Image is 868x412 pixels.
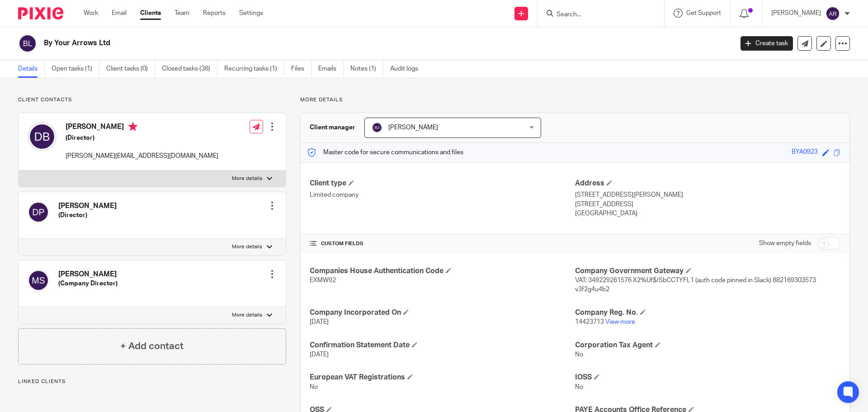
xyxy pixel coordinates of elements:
[162,60,217,78] a: Closed tasks (36)
[58,201,117,211] h4: [PERSON_NAME]
[28,122,57,151] img: svg%3E
[106,60,155,78] a: Client tasks (0)
[300,96,850,104] p: More details
[84,9,98,18] a: Work
[575,277,816,293] span: VAT: 349229261576 X2%Uf$/SbCCTYFL1 (auth code pinned in Slack) 882169303573 v3f2g4u4b2
[128,122,137,131] i: Primary
[372,122,382,133] img: svg%3E
[575,351,583,358] span: No
[66,152,218,161] p: [PERSON_NAME][EMAIL_ADDRESS][DOMAIN_NAME]
[310,190,575,199] p: Limited company
[310,123,355,132] h3: Client manager
[575,266,840,276] h4: Company Government Gateway
[28,201,49,223] img: svg%3E
[575,341,840,350] h4: Corporation Tax Agent
[310,373,575,382] h4: European VAT Registrations
[741,36,793,51] a: Create task
[232,243,262,251] p: More details
[388,124,438,131] span: [PERSON_NAME]
[203,9,226,18] a: Reports
[18,60,45,78] a: Details
[310,384,318,390] span: No
[112,9,127,18] a: Email
[575,308,840,317] h4: Company Reg. No.
[605,319,635,325] a: View more
[310,240,575,247] h4: CUSTOM FIELDS
[771,9,821,18] p: [PERSON_NAME]
[310,179,575,188] h4: Client type
[575,319,604,325] span: 14423713
[390,60,425,78] a: Audit logs
[224,60,284,78] a: Recurring tasks (1)
[18,7,63,19] img: Pixie
[686,10,721,16] span: Get Support
[58,211,117,220] h5: (Director)
[44,38,590,48] h2: By Your Arrows Ltd
[792,147,818,158] div: BYA0923
[826,6,840,21] img: svg%3E
[310,351,329,358] span: [DATE]
[66,133,218,142] h5: (Director)
[575,179,840,188] h4: Address
[66,122,218,133] h4: [PERSON_NAME]
[52,60,99,78] a: Open tasks (1)
[556,11,637,19] input: Search
[58,270,118,279] h4: [PERSON_NAME]
[310,341,575,350] h4: Confirmation Statement Date
[58,279,118,288] h5: (Company Director)
[310,319,329,325] span: [DATE]
[291,60,311,78] a: Files
[575,373,840,382] h4: IOSS
[232,312,262,319] p: More details
[575,384,583,390] span: No
[18,378,286,385] p: Linked clients
[239,9,263,18] a: Settings
[575,209,840,218] p: [GEOGRAPHIC_DATA]
[18,96,286,104] p: Client contacts
[350,60,383,78] a: Notes (1)
[232,175,262,182] p: More details
[759,239,811,248] label: Show empty fields
[307,148,463,157] p: Master code for secure communications and files
[310,266,575,276] h4: Companies House Authentication Code
[18,34,37,53] img: svg%3E
[318,60,344,78] a: Emails
[575,200,840,209] p: [STREET_ADDRESS]
[310,277,336,284] span: EXMW92
[120,339,184,353] h4: + Add contact
[140,9,161,18] a: Clients
[575,190,840,199] p: [STREET_ADDRESS][PERSON_NAME]
[310,308,575,317] h4: Company Incorporated On
[175,9,189,18] a: Team
[28,270,49,291] img: svg%3E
